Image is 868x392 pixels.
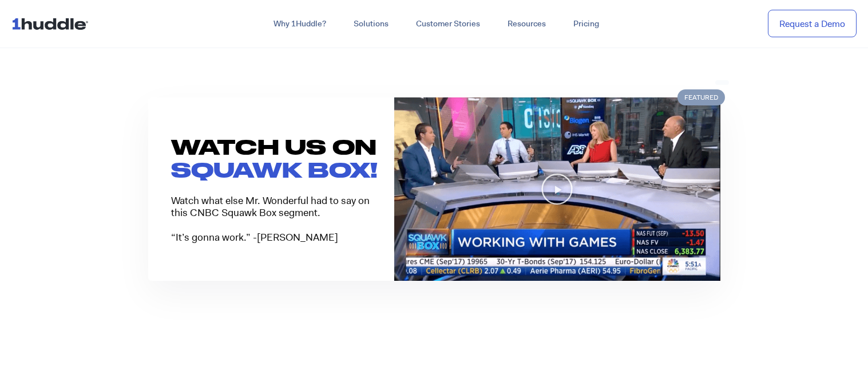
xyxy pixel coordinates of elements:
a: Request a Demo [768,10,857,38]
a: Why 1Huddle? [260,14,340,34]
span: Featured [677,89,725,105]
a: Customer Stories [402,14,494,34]
h3: SQUAWK BOX! [171,156,394,183]
a: Solutions [340,14,402,34]
h3: WATCH US ON [171,134,394,160]
a: Resources [494,14,560,34]
div: Play Video [541,173,573,205]
a: Pricing [560,14,613,34]
p: “It’s gonna work.” -[PERSON_NAME] [171,230,371,245]
p: Watch what else Mr. Wonderful had to say on this CNBC Squawk Box segment. [171,195,371,219]
img: ... [11,13,93,34]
